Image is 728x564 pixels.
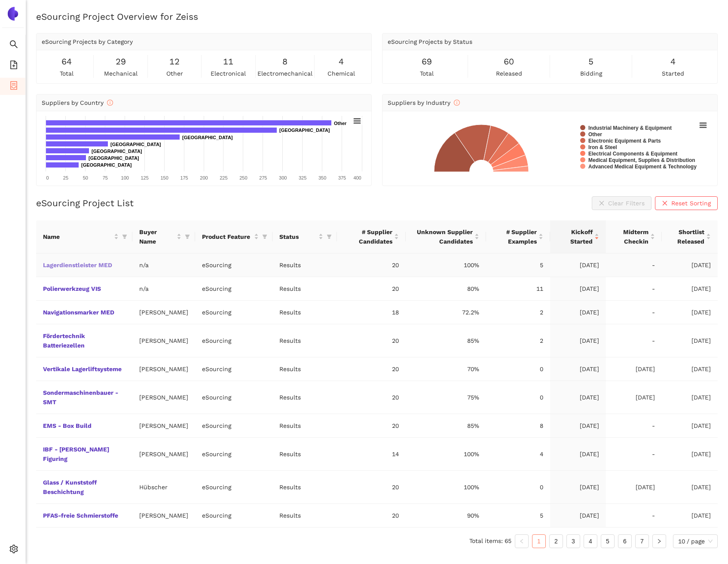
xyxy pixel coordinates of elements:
[272,471,337,504] td: Results
[652,534,666,548] li: Next Page
[550,438,606,471] td: [DATE]
[132,504,195,527] td: [PERSON_NAME]
[103,175,108,180] text: 75
[257,69,312,78] span: electromechanical
[195,414,272,438] td: eSourcing
[195,438,272,471] td: eSourcing
[166,69,183,78] span: other
[662,253,718,277] td: [DATE]
[337,438,406,471] td: 14
[662,471,718,504] td: [DATE]
[272,381,337,414] td: Results
[279,128,330,133] text: [GEOGRAPHIC_DATA]
[337,381,406,414] td: 20
[606,414,662,438] td: -
[132,414,195,438] td: [PERSON_NAME]
[584,535,597,548] a: 4
[9,58,18,75] span: file-add
[606,504,662,527] td: -
[36,10,718,23] h2: eSourcing Project Overview for Zeiss
[662,277,718,301] td: [DATE]
[486,301,550,324] td: 2
[83,175,88,180] text: 50
[107,100,113,106] span: info-circle
[550,535,563,548] a: 2
[9,542,18,559] span: setting
[557,227,593,246] span: Kickoff Started
[515,534,529,548] button: left
[132,277,195,301] td: n/a
[504,55,514,68] span: 60
[486,438,550,471] td: 4
[606,220,662,253] th: this column's title is Midterm Checkin,this column is sortable
[337,504,406,527] td: 20
[601,535,614,548] a: 5
[588,151,677,157] text: Electrical Components & Equipment
[422,55,432,68] span: 69
[180,175,188,180] text: 175
[618,534,632,548] li: 6
[550,357,606,381] td: [DATE]
[420,69,434,78] span: total
[493,227,537,246] span: # Supplier Examples
[299,175,306,180] text: 325
[678,535,713,548] span: 10 / page
[588,157,695,163] text: Medical Equipment, Supplies & Distribution
[6,7,20,21] img: Logo
[606,277,662,301] td: -
[338,175,346,180] text: 375
[635,534,649,548] li: 7
[337,220,406,253] th: this column's title is # Supplier Candidates,this column is sortable
[183,226,192,248] span: filter
[46,175,49,180] text: 0
[588,138,661,144] text: Electronic Equipment & Parts
[195,220,272,253] th: this column's title is Product Feature,this column is sortable
[200,175,208,180] text: 200
[9,78,18,95] span: container
[550,277,606,301] td: [DATE]
[550,381,606,414] td: [DATE]
[606,471,662,504] td: [DATE]
[606,438,662,471] td: -
[195,381,272,414] td: eSourcing
[239,175,247,180] text: 250
[9,37,18,54] span: search
[606,357,662,381] td: [DATE]
[272,253,337,277] td: Results
[337,253,406,277] td: 20
[486,504,550,527] td: 5
[195,253,272,277] td: eSourcing
[63,175,68,180] text: 25
[60,69,73,78] span: total
[272,504,337,527] td: Results
[406,253,486,277] td: 100%
[120,230,129,243] span: filter
[532,535,545,548] a: 1
[182,135,233,140] text: [GEOGRAPHIC_DATA]
[486,414,550,438] td: 8
[344,227,392,246] span: # Supplier Candidates
[652,534,666,548] button: right
[486,324,550,357] td: 2
[202,232,252,241] span: Product Feature
[132,324,195,357] td: [PERSON_NAME]
[325,230,333,243] span: filter
[662,220,718,253] th: this column's title is Shortlist Released,this column is sortable
[132,357,195,381] td: [PERSON_NAME]
[406,220,486,253] th: this column's title is Unknown Supplier Candidates,this column is sortable
[588,55,593,68] span: 5
[282,55,288,68] span: 8
[318,175,326,180] text: 350
[353,175,361,180] text: 400
[272,324,337,357] td: Results
[279,232,317,241] span: Status
[550,253,606,277] td: [DATE]
[141,175,149,180] text: 125
[132,301,195,324] td: [PERSON_NAME]
[272,414,337,438] td: Results
[337,357,406,381] td: 20
[588,164,697,170] text: Advanced Medical Equipment & Technology
[132,381,195,414] td: [PERSON_NAME]
[406,357,486,381] td: 70%
[588,125,672,131] text: Industrial Machinery & Equipment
